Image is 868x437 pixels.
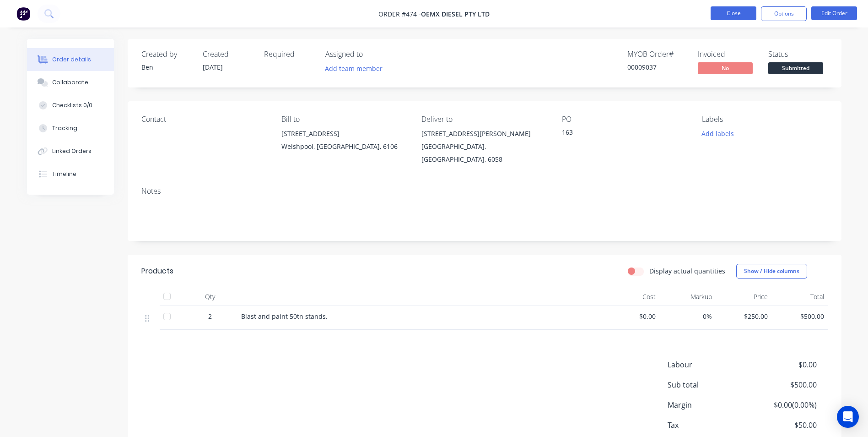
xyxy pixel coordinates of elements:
[52,101,92,109] div: Checklists 0/0
[16,7,30,21] img: Factory
[627,50,687,59] div: MYOB Order #
[320,62,387,75] button: Add team member
[811,6,857,20] button: Edit Order
[668,359,749,370] span: Labour
[325,62,388,75] button: Add team member
[716,288,772,306] div: Price
[264,50,314,59] div: Required
[659,288,716,306] div: Markup
[668,399,749,410] span: Margin
[52,124,77,132] div: Tracking
[421,127,547,166] div: [STREET_ADDRESS][PERSON_NAME][GEOGRAPHIC_DATA], [GEOGRAPHIC_DATA], 6058
[749,420,816,431] span: $50.00
[663,311,712,321] span: 0%
[421,10,490,18] span: OEMX Diesel Pty Ltd
[775,311,824,321] span: $500.00
[281,115,407,124] div: Bill to
[698,50,757,59] div: Invoiced
[27,94,114,117] button: Checklists 0/0
[837,406,859,428] div: Open Intercom Messenger
[768,62,823,76] button: Submitted
[702,115,827,124] div: Labels
[421,140,547,166] div: [GEOGRAPHIC_DATA], [GEOGRAPHIC_DATA], 6058
[711,6,756,20] button: Close
[421,127,547,140] div: [STREET_ADDRESS][PERSON_NAME]
[281,127,407,140] div: [STREET_ADDRESS]
[208,311,212,321] span: 2
[52,55,91,64] div: Order details
[141,266,173,277] div: Products
[27,140,114,163] button: Linked Orders
[421,115,547,124] div: Deliver to
[141,115,267,124] div: Contact
[668,420,749,431] span: Tax
[562,115,687,124] div: PO
[719,311,768,321] span: $250.00
[749,359,816,370] span: $0.00
[27,71,114,94] button: Collaborate
[697,127,739,140] button: Add labels
[52,147,92,155] div: Linked Orders
[562,127,676,140] div: 163
[281,127,407,157] div: [STREET_ADDRESS]Welshpool, [GEOGRAPHIC_DATA], 6106
[627,62,687,72] div: 00009037
[27,48,114,71] button: Order details
[768,50,828,59] div: Status
[27,117,114,140] button: Tracking
[141,187,828,196] div: Notes
[52,78,88,87] div: Collaborate
[698,62,753,74] span: No
[749,399,816,410] span: $0.00 ( 0.00 %)
[771,288,828,306] div: Total
[668,379,749,390] span: Sub total
[183,288,237,306] div: Qty
[768,62,823,74] span: Submitted
[203,63,223,71] span: [DATE]
[761,6,807,21] button: Options
[649,266,725,276] label: Display actual quantities
[27,163,114,186] button: Timeline
[141,50,192,59] div: Created by
[736,264,807,279] button: Show / Hide columns
[378,10,421,18] span: Order #474 -
[604,288,660,306] div: Cost
[607,311,656,321] span: $0.00
[203,50,253,59] div: Created
[325,50,417,59] div: Assigned to
[52,170,76,178] div: Timeline
[241,312,328,321] span: Blast and paint 50tn stands.
[141,62,192,72] div: Ben
[749,379,816,390] span: $500.00
[281,140,407,153] div: Welshpool, [GEOGRAPHIC_DATA], 6106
